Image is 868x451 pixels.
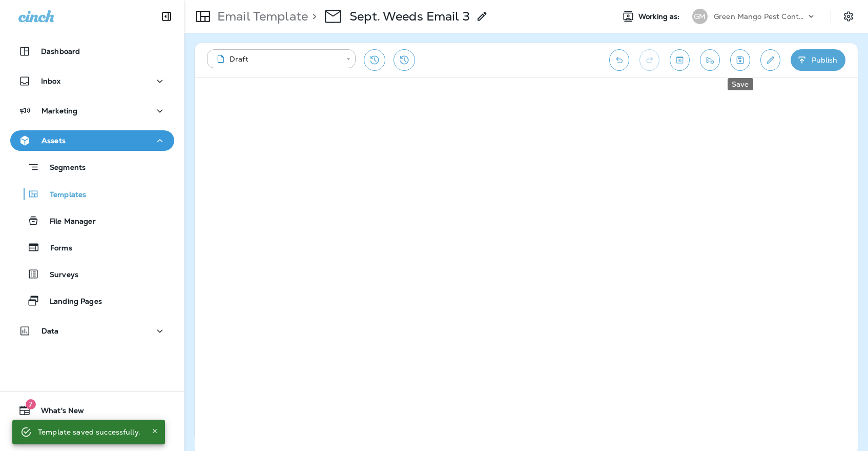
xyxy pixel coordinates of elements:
[791,49,845,71] button: Publish
[10,183,174,205] button: Templates
[609,49,629,71] button: Undo
[42,107,77,115] p: Marketing
[214,54,339,64] div: Draft
[638,12,682,21] span: Working as:
[714,12,806,21] p: Green Mango Pest Control
[26,399,36,409] span: 7
[213,9,308,24] p: Email Template
[39,270,78,280] p: Surveys
[42,327,59,335] p: Data
[10,425,174,445] button: Support
[42,136,66,145] p: Assets
[31,406,84,419] span: What's New
[10,71,174,91] button: Inbox
[728,78,753,90] div: Save
[39,190,86,200] p: Templates
[41,77,60,85] p: Inbox
[10,130,174,151] button: Assets
[149,425,161,437] button: Close
[10,210,174,231] button: File Manager
[39,297,102,307] p: Landing Pages
[38,423,140,441] div: Template saved successfully.
[39,163,86,173] p: Segments
[10,400,174,421] button: 7What's New
[670,49,690,71] button: Toggle preview
[364,49,385,71] button: Restore from previous version
[10,101,174,121] button: Marketing
[308,9,317,24] p: >
[10,156,174,178] button: Segments
[10,290,174,311] button: Landing Pages
[10,263,174,285] button: Surveys
[700,49,720,71] button: Send test email
[692,9,708,24] div: GM
[349,9,470,24] p: Sept. Weeds Email 3
[39,217,96,227] p: File Manager
[394,49,415,71] button: View Changelog
[10,237,174,258] button: Forms
[10,41,174,62] button: Dashboard
[41,47,80,55] p: Dashboard
[839,7,858,26] button: Settings
[152,6,181,27] button: Collapse Sidebar
[10,321,174,341] button: Data
[40,244,72,253] p: Forms
[730,49,750,71] button: Save
[760,49,780,71] button: Edit details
